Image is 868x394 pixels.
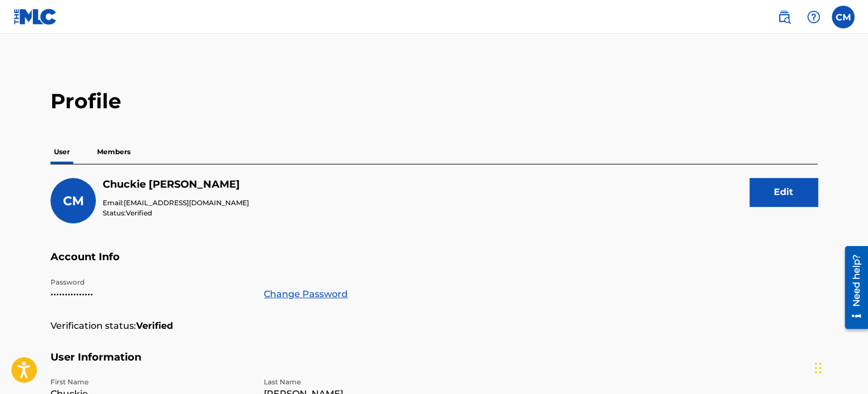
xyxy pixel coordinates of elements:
[773,6,795,28] a: Public Search
[836,243,868,333] iframe: Resource Center
[50,251,818,277] h5: Account Info
[50,319,136,333] p: Verification status:
[777,10,791,24] img: search
[50,140,73,164] p: User
[264,287,348,301] a: Change Password
[136,319,173,333] strong: Verified
[126,209,152,217] span: Verified
[50,287,250,301] p: •••••••••••••••
[264,377,464,387] p: Last Name
[811,340,868,394] iframe: Chat Widget
[815,351,821,385] div: Drag
[50,351,818,378] h5: User Information
[749,178,818,206] button: Edit
[802,6,825,28] div: Help
[124,198,249,207] span: [EMAIL_ADDRESS][DOMAIN_NAME]
[94,140,134,164] p: Members
[103,198,249,208] p: Email:
[50,277,250,287] p: Password
[103,178,249,191] h5: Chuckie Mcgee
[63,193,84,209] span: CM
[807,10,820,24] img: help
[50,377,250,387] p: First Name
[832,6,854,28] div: User Menu
[103,208,249,218] p: Status:
[14,9,57,25] img: MLC Logo
[50,88,818,114] h2: Profile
